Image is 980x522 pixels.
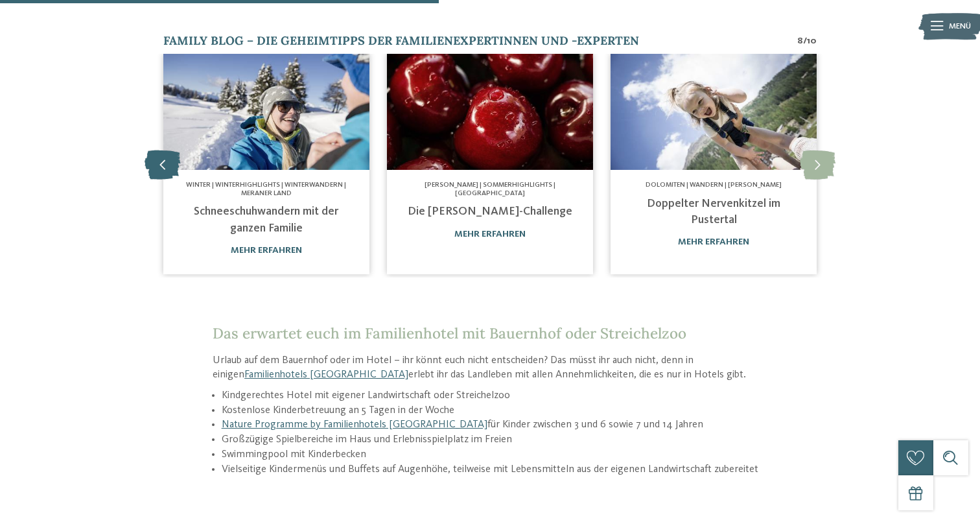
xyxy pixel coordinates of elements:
[222,388,767,403] li: Kindgerechtes Hotel mit eigener Landwirtschaft oder Streichelzoo
[222,418,767,433] li: für Kinder zwischen 3 und 6 sowie 7 und 14 Jahren
[186,182,346,197] span: Winter | Winterhighlights | Winterwandern | Meraner Land
[213,324,686,342] span: Das erwartet euch im Familienhotel mit Bauernhof oder Streichelzoo
[408,206,572,217] a: Die [PERSON_NAME]-Challenge
[425,182,555,197] span: [PERSON_NAME] | Sommerhighlights | [GEOGRAPHIC_DATA]
[387,54,593,170] img: Familienhotel mit Bauernhof: ein Traum wird wahr
[163,33,639,48] span: Family Blog – die Geheimtipps der Familienexpertinnen und -experten
[222,447,767,462] li: Swimmingpool mit Kinderbecken
[797,34,803,47] span: 8
[454,230,526,239] a: mehr erfahren
[194,206,338,233] a: Schneeschuhwandern mit der ganzen Familie
[163,54,369,170] img: Familienhotel mit Bauernhof: ein Traum wird wahr
[231,246,302,255] a: mehr erfahren
[803,34,807,47] span: /
[222,433,767,447] li: Großzügige Spielbereiche im Haus und Erlebnisspielplatz im Freien
[611,54,817,170] img: Familienhotel mit Bauernhof: ein Traum wird wahr
[678,237,749,246] a: mehr erfahren
[213,353,767,383] p: Urlaub auf dem Bauernhof oder im Hotel – ihr könnt euch nicht entscheiden? Das müsst ihr auch nic...
[244,370,408,380] a: Familienhotels [GEOGRAPHIC_DATA]
[222,403,767,418] li: Kostenlose Kinderbetreuung an 5 Tagen in der Woche
[222,420,487,430] a: Nature Programme by Familienhotels [GEOGRAPHIC_DATA]
[222,462,767,477] li: Vielseitige Kindermenüs und Buffets auf Augenhöhe, teilweise mit Lebensmitteln aus der eigenen La...
[647,198,780,226] a: Doppelter Nervenkitzel im Pustertal
[807,34,817,47] span: 10
[646,182,782,189] span: Dolomiten | Wandern | [PERSON_NAME]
